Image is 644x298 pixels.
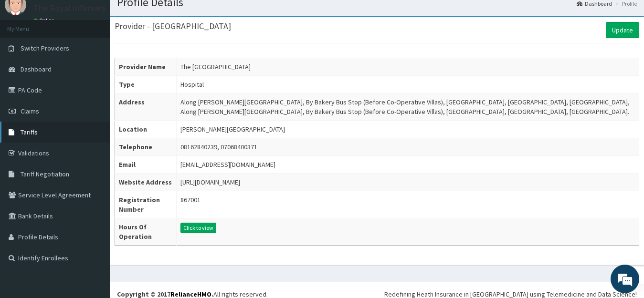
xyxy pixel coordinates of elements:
div: Hospital [180,80,204,89]
th: Website Address [115,174,177,191]
div: The [GEOGRAPHIC_DATA] [180,62,251,72]
div: 08162840239, 07068400371 [180,142,257,152]
button: Click to view [180,223,216,233]
h3: Provider - [GEOGRAPHIC_DATA] [115,22,231,31]
span: Claims [21,107,39,115]
span: Switch Providers [21,44,69,52]
span: Tariffs [21,128,38,136]
div: 867001 [180,195,201,205]
th: Telephone [115,138,177,156]
div: Chat with us now [50,53,160,66]
th: Address [115,93,177,121]
span: Tariff Negotiation [21,170,69,178]
div: Minimize live chat window [157,5,179,28]
div: [PERSON_NAME][GEOGRAPHIC_DATA] [180,124,285,134]
th: Location [115,121,177,138]
th: Email [115,156,177,174]
th: Provider Name [115,58,177,76]
div: [EMAIL_ADDRESS][DOMAIN_NAME] [180,160,275,169]
th: Type [115,76,177,93]
th: Hours Of Operation [115,218,177,246]
textarea: Type your message and hit 'Enter' [5,197,182,231]
a: Update [606,22,639,38]
span: We're online! [55,89,132,185]
p: The Royal Infirmary [33,4,106,12]
div: Along [PERSON_NAME][GEOGRAPHIC_DATA], By Bakery Bus Stop (Before Co-Operative Villas), [GEOGRAPHI... [180,97,635,116]
th: Registration Number [115,191,177,218]
a: Online [33,17,56,24]
span: Dashboard [21,65,52,73]
div: [URL][DOMAIN_NAME] [180,177,240,187]
img: d_794563401_company_1708531726252_794563401 [18,48,39,72]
